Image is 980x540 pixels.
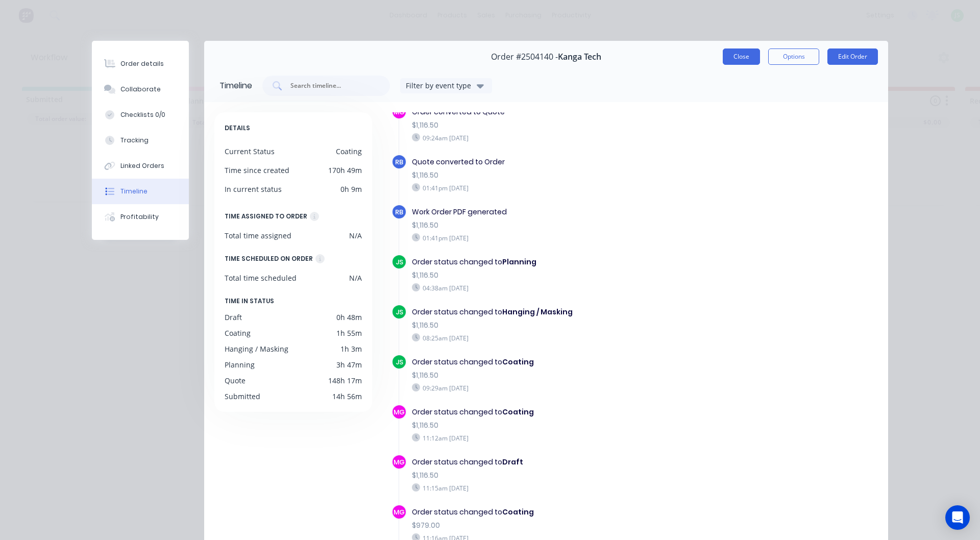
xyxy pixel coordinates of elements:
div: 01:41pm [DATE] [412,233,712,242]
div: 09:29am [DATE] [412,383,712,392]
div: 0h 48m [336,312,362,323]
div: $1,116.50 [412,470,712,481]
div: Quote converted to Order [412,157,712,167]
div: TIME ASSIGNED TO ORDER [225,211,307,222]
b: Hanging / Masking [502,307,573,317]
span: MG [394,507,405,517]
div: Open Intercom Messenger [945,505,970,530]
div: Timeline [219,80,252,92]
b: Coating [502,407,534,417]
div: $1,116.50 [412,120,712,131]
button: Filter by event type [400,78,492,93]
div: 11:12am [DATE] [412,433,712,443]
div: 04:38am [DATE] [412,283,712,292]
div: 1h 3m [340,343,362,354]
div: $1,116.50 [412,370,712,381]
div: Total time scheduled [225,273,297,283]
b: Coating [502,357,534,367]
div: Checklists 0/0 [120,110,165,119]
div: Order details [120,59,164,68]
button: Collaborate [92,77,189,102]
div: Coating [225,328,251,338]
button: Close [723,48,760,65]
div: $1,116.50 [412,420,712,431]
button: Timeline [92,179,189,204]
div: $1,116.50 [412,320,712,331]
div: Linked Orders [120,161,164,170]
button: Checklists 0/0 [92,102,189,128]
span: Kanga Tech [558,52,601,62]
div: Order converted to Quote [412,107,712,117]
div: 09:24am [DATE] [412,133,712,142]
div: 1h 55m [336,328,362,338]
b: Draft [502,457,523,467]
div: 170h 49m [328,165,362,176]
div: Planning [225,359,255,370]
div: Current Status [225,146,275,157]
input: Search timeline... [289,81,374,91]
span: JS [396,357,403,367]
div: Filter by event type [406,80,474,91]
div: N/A [349,273,362,283]
div: 0h 9m [340,184,362,194]
div: In current status [225,184,282,194]
div: 11:15am [DATE] [412,483,712,493]
button: Linked Orders [92,153,189,179]
div: Order status changed to [412,257,712,267]
span: RB [395,157,403,167]
span: TIME IN STATUS [225,296,274,307]
button: Order details [92,51,189,77]
div: 14h 56m [332,391,362,402]
div: Order status changed to [412,307,712,317]
button: Tracking [92,128,189,153]
div: $1,116.50 [412,170,712,181]
span: Order #2504140 - [491,52,558,62]
span: DETAILS [225,122,250,134]
div: Hanging / Masking [225,343,288,354]
div: 08:25am [DATE] [412,333,712,342]
b: Planning [502,257,536,267]
span: RB [395,207,403,217]
button: Edit Order [827,48,878,65]
div: Order status changed to [412,357,712,367]
div: 3h 47m [336,359,362,370]
div: Work Order PDF generated [412,207,712,217]
div: TIME SCHEDULED ON ORDER [225,253,313,264]
div: Order status changed to [412,507,712,518]
div: 148h 17m [328,375,362,386]
div: 01:41pm [DATE] [412,183,712,192]
div: Tracking [120,136,149,145]
div: $1,116.50 [412,270,712,281]
b: Coating [502,507,534,517]
span: MG [394,107,405,117]
div: Collaborate [120,85,161,94]
div: Draft [225,312,242,323]
div: Order status changed to [412,407,712,418]
div: Quote [225,375,246,386]
span: JS [396,307,403,317]
div: $979.00 [412,520,712,531]
div: $1,116.50 [412,220,712,231]
div: Coating [336,146,362,157]
div: Profitability [120,212,159,222]
div: N/A [349,230,362,241]
button: Options [768,48,819,65]
button: Profitability [92,204,189,230]
span: MG [394,407,405,417]
span: MG [394,457,405,467]
div: Order status changed to [412,457,712,468]
div: Time since created [225,165,289,176]
div: Timeline [120,187,148,196]
div: Submitted [225,391,260,402]
span: JS [396,257,403,267]
div: Total time assigned [225,230,291,241]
